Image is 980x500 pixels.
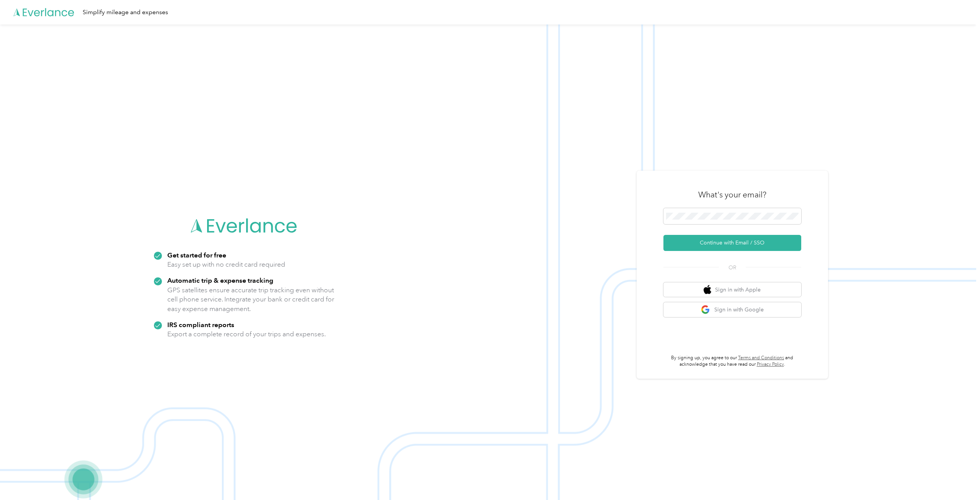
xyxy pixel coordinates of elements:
[663,302,801,317] button: google logoSign in with Google
[701,305,710,314] img: google logo
[757,362,784,367] a: Privacy Policy
[167,285,335,314] p: GPS satellites ensure accurate trip tracking even without cell phone service. Integrate your bank...
[719,264,746,272] span: OR
[167,260,285,269] p: Easy set up with no credit card required
[167,329,326,339] p: Export a complete record of your trips and expenses.
[663,235,801,251] button: Continue with Email / SSO
[663,355,801,368] p: By signing up, you agree to our and acknowledge that you have read our .
[663,282,801,297] button: apple logoSign in with Apple
[698,189,766,200] h3: What's your email?
[83,8,168,17] div: Simplify mileage and expenses
[167,321,234,329] strong: IRS compliant reports
[704,285,711,295] img: apple logo
[167,251,226,259] strong: Get started for free
[167,276,273,284] strong: Automatic trip & expense tracking
[738,355,784,361] a: Terms and Conditions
